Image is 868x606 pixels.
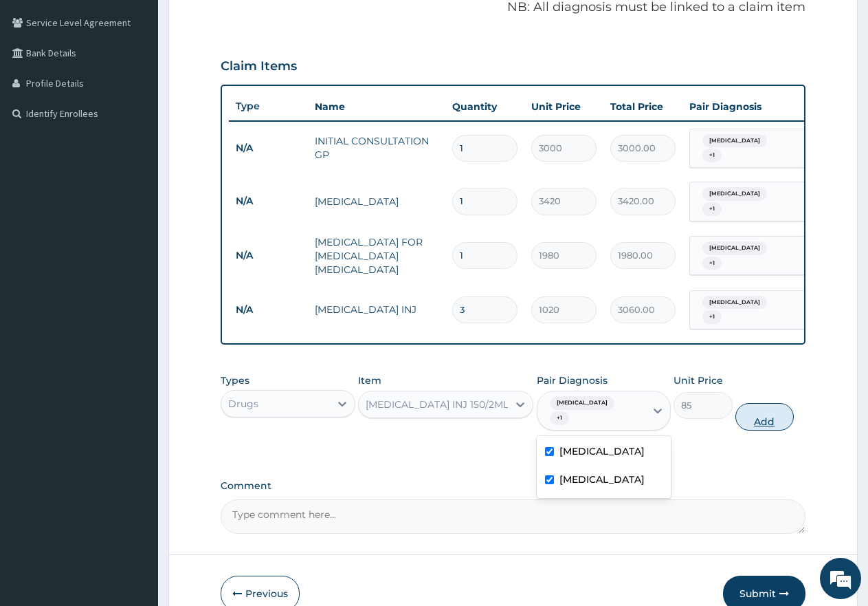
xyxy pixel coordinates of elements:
[308,296,445,323] td: [MEDICAL_DATA] INJ
[25,69,56,103] img: d_794563401_company_1708531726252_794563401
[524,93,603,120] th: Unit Price
[702,187,767,201] span: [MEDICAL_DATA]
[229,188,308,214] td: N/A
[559,444,645,458] label: [MEDICAL_DATA]
[308,188,445,215] td: [MEDICAL_DATA]
[229,94,308,119] th: Type
[702,149,722,162] span: + 1
[308,228,445,283] td: [MEDICAL_DATA] FOR [MEDICAL_DATA] [MEDICAL_DATA]
[702,134,767,148] span: [MEDICAL_DATA]
[702,241,767,255] span: [MEDICAL_DATA]
[445,93,524,120] th: Quantity
[537,374,608,387] label: Pair Diagnosis
[229,136,308,161] td: N/A
[221,375,249,387] label: Types
[7,376,262,424] textarea: Type your message and hit 'Enter'
[308,93,445,120] th: Name
[229,297,308,323] td: N/A
[702,296,767,310] span: [MEDICAL_DATA]
[80,173,190,312] span: We're online!
[559,473,645,486] label: [MEDICAL_DATA]
[550,411,569,425] span: + 1
[603,93,682,120] th: Total Price
[702,310,722,324] span: + 1
[366,398,509,411] div: [MEDICAL_DATA] INJ 150/2ML
[702,202,722,216] span: + 1
[735,403,794,431] button: Add
[221,480,805,492] label: Comment
[682,93,834,120] th: Pair Diagnosis
[308,127,445,169] td: INITIAL CONSULTATION GP
[225,7,258,40] div: Minimize live chat window
[674,374,723,387] label: Unit Price
[221,59,297,74] h3: Claim Items
[228,397,258,411] div: Drugs
[702,257,722,270] span: + 1
[229,243,308,268] td: N/A
[550,396,614,410] span: [MEDICAL_DATA]
[358,374,381,387] label: Item
[71,77,231,95] div: Chat with us now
